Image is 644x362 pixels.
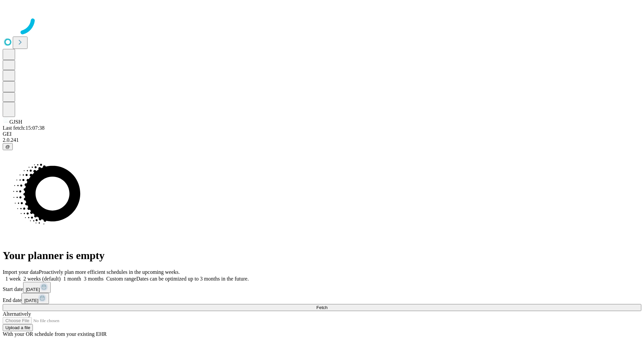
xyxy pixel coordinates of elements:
[3,331,107,337] span: With your OR schedule from your existing EHR
[3,143,13,150] button: @
[63,276,81,282] span: 1 month
[3,131,641,137] div: GEI
[24,298,38,303] span: [DATE]
[316,305,327,310] span: Fetch
[23,276,61,282] span: 2 weeks (default)
[136,276,249,282] span: Dates can be optimized up to 3 months in the future.
[5,144,10,149] span: @
[3,269,39,275] span: Import your data
[23,282,51,293] button: [DATE]
[39,269,180,275] span: Proactively plan more efficient schedules in the upcoming weeks.
[3,137,641,143] div: 2.0.241
[3,304,641,311] button: Fetch
[26,287,40,292] span: [DATE]
[3,324,33,331] button: Upload a file
[3,125,45,131] span: Last fetch: 15:07:38
[3,249,641,262] h1: Your planner is empty
[106,276,136,282] span: Custom range
[3,282,641,293] div: Start date
[21,293,49,304] button: [DATE]
[5,276,21,282] span: 1 week
[84,276,104,282] span: 3 months
[3,293,641,304] div: End date
[3,311,31,317] span: Alternatively
[9,119,22,125] span: GJSH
